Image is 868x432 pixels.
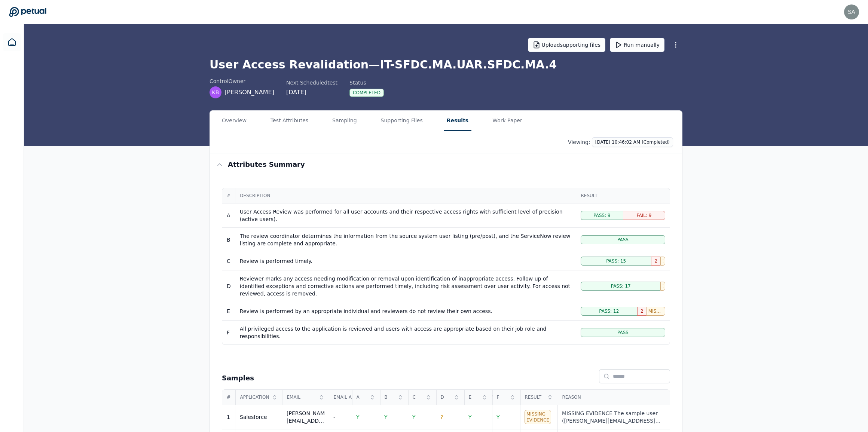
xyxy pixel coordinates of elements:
[329,111,360,131] button: Sampling
[496,414,500,420] span: Y
[592,137,673,147] button: [DATE] 10:46:02 AM (Completed)
[844,4,859,19] img: sahil.gupta@toasttab.com
[334,394,363,400] span: Email Alias
[3,33,21,51] a: Dashboard
[286,79,337,86] div: Next Scheduled test
[222,405,235,429] td: 1
[227,193,230,199] span: #
[489,111,525,131] button: Work Paper
[222,252,235,270] td: C
[227,394,231,400] span: #
[525,410,551,424] div: Missing Evidence
[669,38,682,52] button: More Options
[286,88,337,97] div: [DATE]
[268,111,311,131] button: Test Attributes
[384,414,388,420] span: Y
[441,394,451,400] span: D
[655,258,658,264] span: 2
[581,193,665,199] span: Result
[525,394,545,400] span: Result
[333,413,335,421] div: -
[606,258,626,264] span: Pass: 15
[222,302,235,321] td: E
[637,212,652,218] span: Fail: 9
[222,321,235,345] td: F
[240,307,572,315] div: Review is performed by an appropriate individual and reviewers do not review their own access.
[349,79,384,86] div: Status
[497,394,507,400] span: F
[222,270,235,302] td: D
[240,394,269,400] span: Application
[357,394,367,400] span: A
[240,208,572,223] div: User Access Review was performed for all user accounts and their respective access rights with su...
[610,38,664,52] button: Run manually
[212,89,219,96] span: KB
[412,414,416,420] span: Y
[240,232,572,247] div: The review coordinator determines the information from the source system user listing (pre/post),...
[210,58,682,71] h1: User Access Revalidation — IT-SFDC.MA.UAR.SFDC.MA.4
[468,414,472,420] span: Y
[356,414,360,420] span: Y
[662,283,663,289] span: 1
[228,159,305,170] h3: Attributes summary
[440,414,443,420] span: ?
[593,212,610,218] span: Pass: 9
[617,330,629,336] span: Pass
[617,237,629,243] span: Pass
[222,373,254,383] h2: Samples
[222,203,235,228] td: A
[240,257,572,265] div: Review is performed timely.
[240,413,267,421] div: Salesforce
[444,111,471,131] button: Results
[240,193,571,199] span: Description
[568,138,590,146] p: Viewing:
[413,394,423,400] span: C
[378,111,426,131] button: Supporting Files
[210,77,274,85] div: control Owner
[240,325,572,340] div: All privileged access to the application is reviewed and users with access are appropriate based ...
[641,308,644,314] span: 2
[9,7,46,17] a: Go to Dashboard
[385,394,395,400] span: B
[349,89,384,97] div: Completed
[611,283,631,289] span: Pass: 17
[562,410,665,425] div: MISSING EVIDENCE The sample user ([PERSON_NAME][EMAIL_ADDRESS][PERSON_NAME][DOMAIN_NAME]) was pro...
[287,410,324,425] div: [PERSON_NAME][EMAIL_ADDRESS][PERSON_NAME][DOMAIN_NAME]
[562,394,666,400] span: Reason
[222,228,235,252] td: B
[219,111,250,131] button: Overview
[469,394,479,400] span: E
[224,88,274,97] span: [PERSON_NAME]
[528,38,606,52] button: Uploadsupporting files
[287,394,316,400] span: Email
[599,308,619,314] span: Pass: 12
[210,153,682,176] button: Attributes summary
[662,258,663,264] span: 1
[648,308,663,314] span: Missing Evidence: 4
[240,275,572,297] div: Reviewer marks any access needing modification or removal upon identification of inappropriate ac...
